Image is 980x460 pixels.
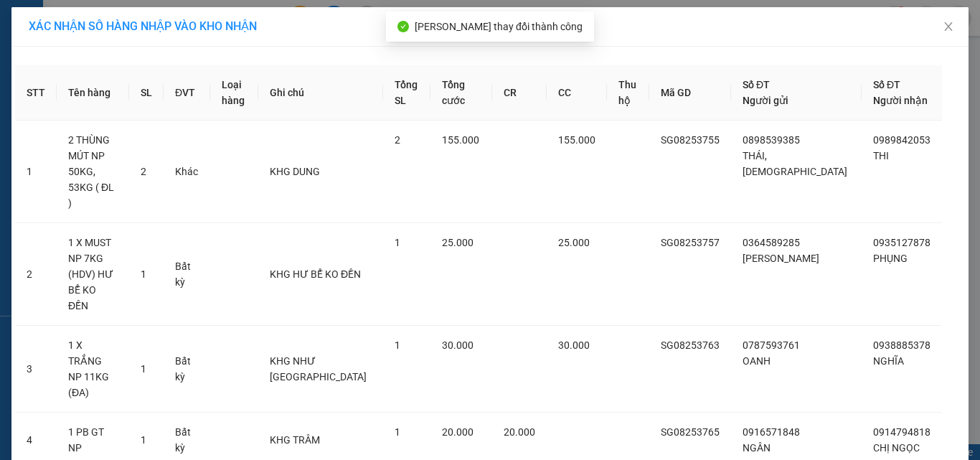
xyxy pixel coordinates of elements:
[4,77,62,88] span: Ngày/ giờ gửi:
[270,434,320,446] span: KHG TRÂM
[395,339,400,351] span: 1
[4,104,165,131] span: Tên hàng:
[57,65,129,121] th: Tên hàng
[430,65,492,121] th: Tổng cước
[85,32,165,48] span: SG08253461
[547,65,607,121] th: CC
[383,65,430,121] th: Tổng SL
[743,253,819,264] span: [PERSON_NAME]
[661,339,720,351] span: SG08253763
[743,237,800,248] span: 0364589285
[67,64,125,75] span: 0707461167
[70,19,146,30] strong: PHIẾU TRẢ HÀNG
[15,223,57,326] td: 2
[649,65,731,121] th: Mã GD
[442,339,473,351] span: 30.000
[873,237,930,248] span: 0935127878
[29,64,125,75] span: CTY CK -
[873,253,908,264] span: PHỤNG
[65,77,136,88] span: 12:17:24 [DATE]
[943,21,954,32] span: close
[661,426,720,438] span: SG08253765
[395,134,400,146] span: 2
[141,363,146,375] span: 1
[743,79,770,90] span: Số ĐT
[928,7,969,47] button: Close
[558,134,595,146] span: 155.000
[15,326,57,413] td: 3
[270,166,320,177] span: KHG DUNG
[873,355,904,367] span: NGHĨA
[442,426,473,438] span: 20.000
[397,21,409,32] span: check-circle
[873,79,900,90] span: Số ĐT
[743,95,788,106] span: Người gửi
[743,134,800,146] span: 0898539385
[395,237,400,248] span: 1
[743,442,771,454] span: NGÂN
[29,6,121,17] span: [DATE]-
[415,21,583,32] span: [PERSON_NAME] thay đổi thành công
[210,65,258,121] th: Loại hàng
[164,223,210,326] td: Bất kỳ
[141,268,146,280] span: 1
[258,65,383,121] th: Ghi chú
[873,426,930,438] span: 0914794818
[62,8,121,17] span: [PERSON_NAME]
[164,65,210,121] th: ĐVT
[164,326,210,413] td: Bất kỳ
[558,237,590,248] span: 25.000
[504,426,535,438] span: 20.000
[873,442,920,454] span: CHỊ NGỌC
[164,121,210,223] td: Khác
[57,223,129,326] td: 1 X MUST NP 7KG (HDV) HƯ BỂ KO ĐỀN
[558,339,590,351] span: 30.000
[37,90,105,100] span: PARK KUN TAE-
[141,434,146,446] span: 1
[661,134,720,146] span: SG08253755
[57,326,129,413] td: 1 X TRẮNG NP 11KG (ĐA)
[15,121,57,223] td: 1
[442,134,479,146] span: 155.000
[29,19,257,33] span: XÁC NHẬN SỐ HÀNG NHẬP VÀO KHO NHẬN
[607,65,649,121] th: Thu hộ
[129,65,164,121] th: SL
[743,426,800,438] span: 0916571848
[270,268,361,280] span: KHG HƯ BỂ KO ĐỀN
[661,237,720,248] span: SG08253757
[105,90,162,100] span: 0373496131
[873,339,930,351] span: 0938885378
[395,426,400,438] span: 1
[743,355,771,367] span: OANH
[270,355,367,382] span: KHG NHƯ [GEOGRAPHIC_DATA]
[873,150,889,161] span: THI
[873,134,930,146] span: 0989842053
[57,121,129,223] td: 2 THÙNG MÚT NP 50KG, 53KG ( ĐL )
[4,90,162,100] span: N.nhận:
[4,100,165,132] span: 1 BAO DÀI NP 15KG ([GEOGRAPHIC_DATA])
[743,339,800,351] span: 0787593761
[15,65,57,121] th: STT
[4,64,125,75] span: N.gửi:
[50,32,164,48] strong: MĐH:
[492,65,547,121] th: CR
[141,166,146,177] span: 2
[4,6,121,17] span: 14:08-
[743,150,847,177] span: THÁI, [DEMOGRAPHIC_DATA]
[873,95,928,106] span: Người nhận
[442,237,473,248] span: 25.000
